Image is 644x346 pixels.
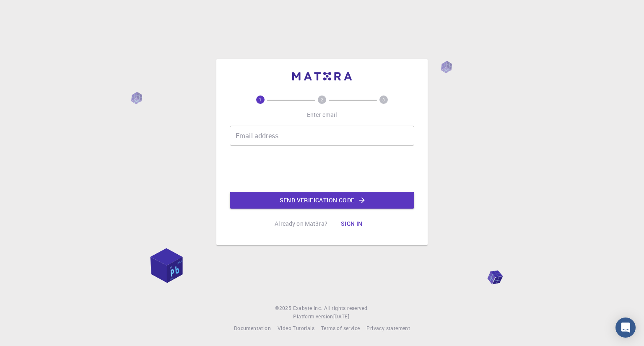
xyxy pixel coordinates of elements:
[321,324,360,333] a: Terms of service
[333,313,351,320] span: [DATE] .
[324,304,369,312] span: All rights reserved.
[258,152,386,185] iframe: reCAPTCHA
[234,324,271,333] a: Documentation
[275,304,293,312] span: © 2025
[366,324,410,333] a: Privacy statement
[234,325,271,331] span: Documentation
[321,325,360,331] span: Terms of service
[382,97,385,103] text: 3
[293,305,322,311] span: Exabyte Inc.
[333,312,351,321] a: [DATE].
[259,97,262,103] text: 1
[366,325,410,331] span: Privacy statement
[293,312,333,321] span: Platform version
[615,318,636,338] div: Open Intercom Messenger
[230,192,414,209] button: Send verification code
[334,215,369,232] button: Sign in
[278,325,314,331] span: Video Tutorials
[275,219,327,228] p: Already on Mat3ra?
[278,324,314,333] a: Video Tutorials
[307,111,338,119] p: Enter email
[293,304,322,312] a: Exabyte Inc.
[321,97,323,103] text: 2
